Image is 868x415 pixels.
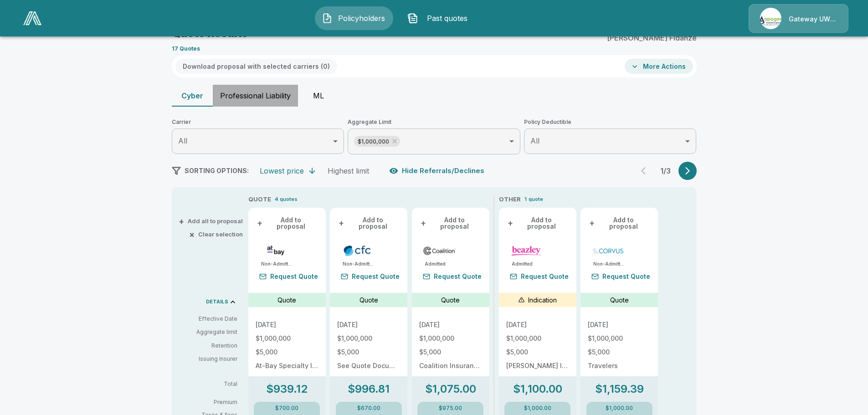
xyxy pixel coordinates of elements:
[172,85,213,107] button: Cyber
[178,136,187,145] span: All
[588,349,651,355] p: $5,000
[401,6,479,30] button: Past quotes IconPast quotes
[606,405,633,411] p: $1,000.00
[337,335,400,342] p: $1,000,000
[348,384,390,395] p: $996.81
[528,295,557,305] p: Indication
[529,195,543,203] p: quote
[298,85,339,107] button: ML
[341,244,374,257] img: cfccyber
[343,261,375,267] p: Non-Admitted
[328,166,369,175] div: Highest limit
[419,215,482,231] button: +Add to proposal
[275,195,298,203] p: 4 quotes
[595,384,644,395] p: $1,159.39
[419,322,482,328] p: [DATE]
[337,270,403,283] button: Request Quote
[499,195,521,204] p: OTHER
[337,215,400,231] button: +Add to proposal
[337,349,400,355] p: $5,000
[625,59,693,74] button: More Actions
[180,218,243,224] button: +Add all to proposal
[266,384,308,395] p: $939.12
[439,405,462,411] p: $975.00
[524,405,551,411] p: $1,000.00
[23,11,41,25] img: AA Logo
[588,363,651,369] p: Travelers
[260,166,304,175] div: Lowest price
[315,6,393,30] button: Policyholders IconPolicyholders
[179,400,245,405] p: Premium
[419,270,485,283] button: Request Quote
[419,349,482,355] p: $5,000
[506,270,572,283] button: Request Quote
[524,195,527,203] p: 1
[277,295,296,305] p: Quote
[189,231,195,237] span: ×
[337,363,400,369] p: See Quote Document
[422,13,472,24] span: Past quotes
[360,295,378,305] p: Quote
[172,28,248,39] p: Quote Results
[588,270,654,283] button: Request Quote
[185,167,249,174] span: SORTING OPTIONS:
[506,322,569,328] p: [DATE]
[508,220,513,226] span: +
[322,13,333,24] img: Policyholders Icon
[354,136,393,147] span: $1,000,000
[206,299,228,304] p: DETAILS
[357,405,380,411] p: $670.00
[348,118,520,127] span: Aggregate Limit
[524,118,697,127] span: Policy Deductible
[256,363,318,369] p: At-Bay Specialty Insurance Company
[588,335,651,342] p: $1,000,000
[172,46,200,51] p: 17 Quotes
[256,215,318,231] button: +Add to proposal
[179,218,184,224] span: +
[259,244,293,257] img: atbaycybersurplus
[506,349,569,355] p: $5,000
[257,220,262,226] span: +
[261,261,293,267] p: Non-Admitted
[588,215,651,231] button: +Add to proposal
[179,381,245,387] p: Total
[441,295,460,305] p: Quote
[179,355,237,363] p: Issuing Insurer
[248,195,271,204] p: QUOTE
[593,261,625,267] p: Non-Admitted
[591,244,625,257] img: corvuscybersurplus
[506,335,569,342] p: $1,000,000
[354,136,400,147] div: $1,000,000
[513,384,562,395] p: $1,100.00
[339,220,344,226] span: +
[588,322,651,328] p: [DATE]
[407,13,418,24] img: Past quotes Icon
[256,270,322,283] button: Request Quote
[256,335,318,342] p: $1,000,000
[191,231,243,237] button: ×Clear selection
[657,167,675,174] p: 1 / 3
[610,295,629,305] p: Quote
[179,342,237,350] p: Retention
[506,363,569,369] p: Beazley Insurance Company, Inc.
[256,349,318,355] p: $5,000
[419,335,482,342] p: $1,000,000
[213,85,298,107] button: Professional Liability
[512,261,533,267] p: Admitted
[419,363,482,369] p: Coalition Insurance Solutions
[423,244,456,257] img: coalitioncyberadmitted
[421,220,426,226] span: +
[607,34,697,41] p: [PERSON_NAME] Fidanze
[172,118,344,127] span: Carrier
[336,13,386,24] span: Policyholders
[589,220,595,226] span: +
[506,215,569,231] button: +Add to proposal
[425,261,446,267] p: Admitted
[530,136,539,145] span: All
[337,322,400,328] p: [DATE]
[256,322,318,328] p: [DATE]
[179,328,237,336] p: Aggregate limit
[275,405,298,411] p: $700.00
